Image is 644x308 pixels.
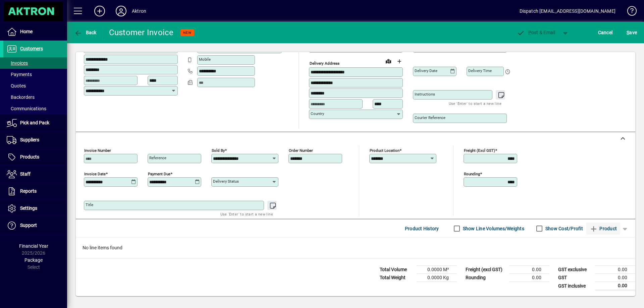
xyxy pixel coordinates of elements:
[517,30,555,35] span: ost & Email
[3,103,67,114] a: Communications
[555,282,595,290] td: GST inclusive
[417,274,457,282] td: 0.0000 Kg
[7,72,32,77] span: Payments
[622,1,636,23] a: Knowledge Base
[7,106,46,111] span: Communications
[3,91,67,103] a: Backorders
[464,148,495,153] mat-label: Freight (excl GST)
[590,223,617,234] span: Product
[86,202,93,207] mat-label: Title
[462,274,509,282] td: Rounding
[311,111,324,116] mat-label: Country
[220,210,273,218] mat-hint: Use 'Enter' to start a new line
[595,274,635,282] td: 0.00
[20,223,37,228] span: Support
[7,95,35,100] span: Backorders
[183,30,192,35] span: NEW
[625,26,639,39] button: Save
[449,100,501,107] mat-hint: Use 'Enter' to start a new line
[528,30,531,35] span: P
[149,156,166,160] mat-label: Reference
[213,179,239,184] mat-label: Delivery status
[627,27,637,38] span: ave
[464,172,480,176] mat-label: Rounding
[20,46,43,51] span: Customers
[20,120,49,125] span: Pick and Pack
[417,266,457,274] td: 0.0000 M³
[509,266,549,274] td: 0.00
[289,148,313,153] mat-label: Order number
[20,188,37,194] span: Reports
[74,30,97,35] span: Back
[3,80,67,91] a: Quotes
[19,243,48,249] span: Financial Year
[89,5,110,17] button: Add
[370,148,399,153] mat-label: Product location
[555,274,595,282] td: GST
[544,225,583,232] label: Show Cost/Profit
[509,274,549,282] td: 0.00
[3,183,67,200] a: Reports
[595,282,635,290] td: 0.00
[3,115,67,131] a: Pick and Pack
[3,57,67,69] a: Invoices
[148,172,170,176] mat-label: Payment due
[383,56,394,66] a: View on map
[3,217,67,234] a: Support
[596,26,614,39] button: Cancel
[520,6,615,16] div: Dispatch [EMAIL_ADDRESS][DOMAIN_NAME]
[415,115,445,120] mat-label: Courier Reference
[72,26,98,39] button: Back
[20,171,31,177] span: Staff
[84,148,111,153] mat-label: Invoice number
[3,149,67,166] a: Products
[24,257,43,263] span: Package
[462,225,524,232] label: Show Line Volumes/Weights
[555,266,595,274] td: GST exclusive
[7,60,28,66] span: Invoices
[20,205,37,211] span: Settings
[513,26,559,39] button: Post & Email
[3,23,67,40] a: Home
[199,57,211,62] mat-label: Mobile
[586,223,620,235] button: Product
[415,68,437,73] mat-label: Delivery date
[462,266,509,274] td: Freight (excl GST)
[598,27,613,38] span: Cancel
[3,69,67,80] a: Payments
[84,172,106,176] mat-label: Invoice date
[468,68,492,73] mat-label: Delivery time
[595,266,635,274] td: 0.00
[76,238,635,258] div: No line items found
[20,154,39,160] span: Products
[415,92,435,97] mat-label: Instructions
[394,56,405,67] button: Choose address
[402,223,442,235] button: Product History
[3,132,67,148] a: Suppliers
[376,266,417,274] td: Total Volume
[132,6,146,16] div: Aktron
[20,137,39,142] span: Suppliers
[7,83,26,88] span: Quotes
[212,148,225,153] mat-label: Sold by
[67,26,104,39] app-page-header-button: Back
[376,274,417,282] td: Total Weight
[405,223,439,234] span: Product History
[3,166,67,183] a: Staff
[110,5,132,17] button: Profile
[109,27,174,38] div: Customer Invoice
[3,200,67,217] a: Settings
[627,30,629,35] span: S
[20,29,33,34] span: Home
